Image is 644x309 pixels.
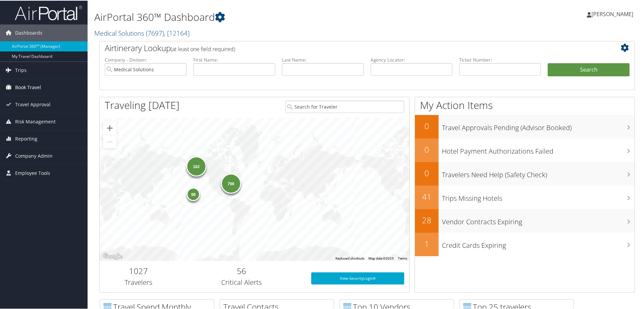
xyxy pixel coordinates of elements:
h3: Travelers [105,277,172,286]
h2: Airtinerary Lookup [105,42,585,53]
h2: 1027 [105,265,172,276]
h3: Trips Missing Hotels [442,190,635,202]
img: Google [101,252,124,260]
span: Company Admin [15,147,53,164]
h2: 0 [415,120,439,131]
h3: Travel Approvals Pending (Advisor Booked) [442,119,635,132]
a: 0Travelers Need Help (Safety Check) [415,161,635,185]
h3: Hotel Payment Authorizations Failed [442,143,635,155]
label: Company - Division: [105,56,187,63]
button: Search [548,63,630,76]
span: Risk Management [15,113,56,129]
a: 0Hotel Payment Authorizations Failed [415,138,635,161]
h2: 0 [415,143,439,155]
img: airportal-logo.png [15,4,82,20]
span: Employee Tools [15,164,50,181]
span: (at least one field required) [171,45,235,52]
h2: 28 [415,214,439,225]
h1: Traveling [DATE] [105,98,180,112]
span: Trips [15,61,27,78]
a: [PERSON_NAME] [587,3,640,24]
span: Dashboards [15,24,42,41]
input: Search for Traveler [285,100,404,112]
span: Travel Approval [15,95,51,112]
h3: Credit Cards Expiring [442,237,635,249]
h3: Critical Alerts [182,277,301,286]
a: 28Vendor Contracts Expiring [415,208,635,232]
h3: Vendor Contracts Expiring [442,213,635,226]
span: [PERSON_NAME] [591,10,633,17]
span: Reporting [15,130,37,147]
div: 162 [186,156,206,176]
label: Last Name: [282,56,364,63]
button: Zoom out [103,134,117,148]
label: First Name: [193,56,275,63]
label: Ticket Number: [459,56,541,63]
h1: AirPortal 360™ Dashboard [94,9,458,24]
button: Zoom in [103,121,117,134]
label: Agency Locator: [371,56,452,63]
span: Book Travel [15,78,41,95]
a: Terms (opens in new tab) [398,256,407,260]
div: 99 [187,187,200,200]
button: Keyboard shortcuts [335,256,364,260]
a: 41Trips Missing Hotels [415,185,635,208]
span: ( 7697 ) [146,28,164,37]
a: View SecurityLogic® [311,272,404,284]
h2: 41 [415,190,439,202]
span: , [ 12164 ] [164,28,190,37]
h1: My Action Items [415,98,635,112]
a: Medical Solutions [94,28,190,37]
span: Map data ©2025 [368,256,394,260]
div: 766 [221,173,241,193]
h3: Travelers Need Help (Safety Check) [442,166,635,179]
h2: 1 [415,237,439,249]
a: 1Credit Cards Expiring [415,232,635,256]
a: 0Travel Approvals Pending (Advisor Booked) [415,114,635,138]
h2: 56 [182,265,301,276]
h2: 0 [415,167,439,178]
a: Open this area in Google Maps (opens a new window) [101,252,124,260]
